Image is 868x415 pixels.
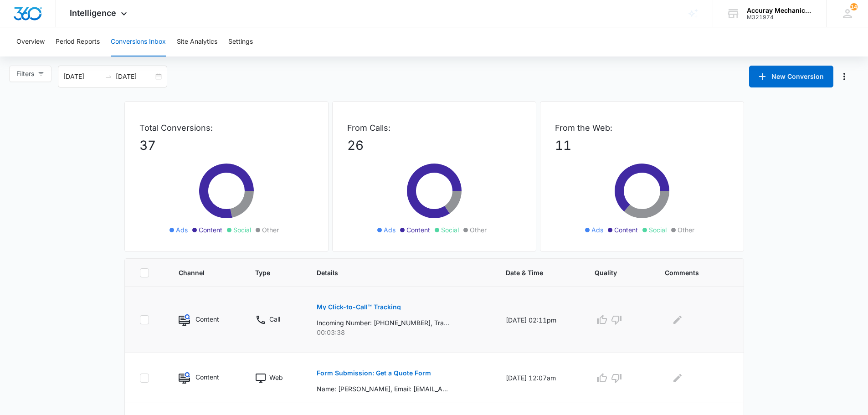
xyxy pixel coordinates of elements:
[139,136,313,155] p: 37
[555,136,729,155] p: 11
[317,268,471,277] span: Details
[195,314,219,324] p: Content
[665,268,715,277] span: Comments
[850,3,858,10] span: 14
[678,225,694,235] span: Other
[16,27,45,56] button: Overview
[63,72,101,82] input: Start date
[269,314,280,324] p: Call
[176,225,188,235] span: Ads
[179,268,220,277] span: Channel
[317,318,449,328] p: Incoming Number: [PHONE_NUMBER], Tracking Number: [PHONE_NUMBER], Ring To: [PHONE_NUMBER], Caller...
[255,268,282,277] span: Type
[837,69,852,84] button: Manage Numbers
[670,371,685,385] button: Edit Comments
[591,225,603,235] span: Ads
[317,362,431,384] button: Form Submission: Get a Quote Form
[233,225,251,235] span: Social
[555,122,729,134] p: From the Web:
[116,72,154,82] input: End date
[506,268,560,277] span: Date & Time
[56,27,100,56] button: Period Reports
[105,73,112,80] span: to
[111,27,166,56] button: Conversions Inbox
[16,69,34,79] span: Filters
[317,370,431,376] p: Form Submission: Get a Quote Form
[195,372,219,382] p: Content
[317,304,401,310] p: My Click-to-Call™ Tracking
[649,225,667,235] span: Social
[317,296,401,318] button: My Click-to-Call™ Tracking
[228,27,253,56] button: Settings
[269,373,283,382] p: Web
[747,7,813,14] div: account name
[317,328,484,337] p: 00:03:38
[317,384,449,394] p: Name: [PERSON_NAME], Email: [EMAIL_ADDRESS][DOMAIN_NAME], Phone: [PHONE_NUMBER], Address: [GEOGRA...
[470,225,487,235] span: Other
[347,122,521,134] p: From Calls:
[9,66,51,82] button: Filters
[139,122,313,134] p: Total Conversions:
[595,268,630,277] span: Quality
[199,225,222,235] span: Content
[850,3,858,10] div: notifications count
[495,353,584,403] td: [DATE] 12:07am
[614,225,638,235] span: Content
[749,66,833,87] button: New Conversion
[441,225,459,235] span: Social
[384,225,395,235] span: Ads
[670,313,685,327] button: Edit Comments
[347,136,521,155] p: 26
[105,73,112,80] span: swap-right
[495,287,584,353] td: [DATE] 02:11pm
[406,225,430,235] span: Content
[70,8,116,18] span: Intelligence
[262,225,279,235] span: Other
[177,27,217,56] button: Site Analytics
[747,14,813,20] div: account id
